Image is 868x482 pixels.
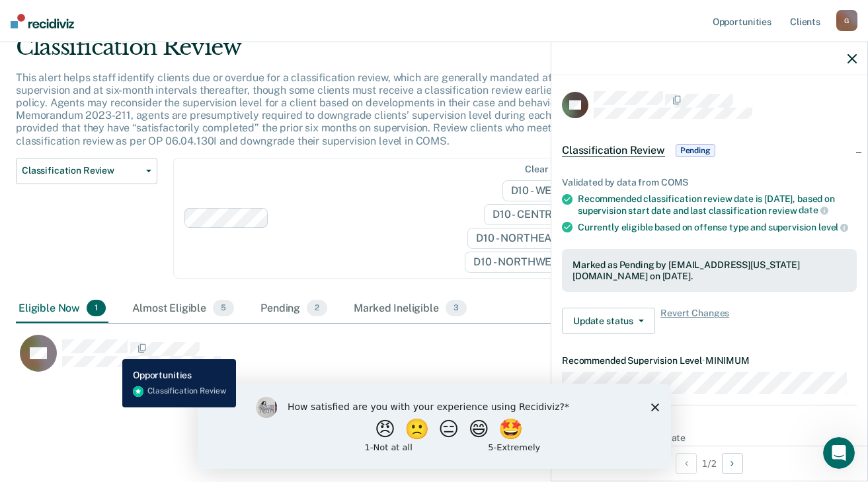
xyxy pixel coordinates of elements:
[676,144,715,157] span: Pending
[198,384,671,469] iframe: Survey by Kim from Recidiviz
[258,294,330,324] div: Pending
[446,300,467,317] span: 3
[551,446,867,481] div: 1 / 2
[823,437,855,469] iframe: Intercom live chat
[16,71,658,147] p: This alert helps staff identify clients due or overdue for a classification review, which are gen...
[572,259,846,282] div: Marked as Pending by [EMAIL_ADDRESS][US_STATE][DOMAIN_NAME] on [DATE].
[16,294,108,324] div: Eligible Now
[307,300,327,317] span: 2
[502,180,584,201] span: D10 - WEST
[818,222,848,232] span: level
[722,453,743,474] button: Next Opportunity
[660,308,729,334] span: Revert Changes
[16,334,748,387] div: CaseloadOpportunityCell-0683984
[213,300,234,317] span: 5
[562,432,857,444] dt: Next Classification Due Date
[578,193,857,216] div: Recommended classification review date is [DATE], based on supervision start date and last classi...
[562,144,665,157] span: Classification Review
[676,453,697,474] button: Previous Opportunity
[562,308,655,334] button: Update status
[465,252,584,273] span: D10 - NORTHWEST
[130,294,237,324] div: Almost Eligible
[11,14,74,28] img: Recidiviz
[562,416,857,427] dt: Eligibility Date
[551,129,867,172] div: Classification ReviewPending
[578,221,857,233] div: Currently eligible based on offense type and supervision
[562,355,857,366] dt: Recommended Supervision Level MINIMUM
[799,205,828,215] span: date
[87,300,106,317] span: 1
[467,228,584,249] span: D10 - NORTHEAST
[22,165,141,176] span: Classification Review
[525,164,581,175] div: Clear agents
[351,294,469,324] div: Marked Ineligible
[702,355,705,366] span: •
[836,10,857,31] div: G
[484,204,584,225] span: D10 - CENTRAL
[16,34,667,71] div: Classification Review
[562,177,857,188] div: Validated by data from COMS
